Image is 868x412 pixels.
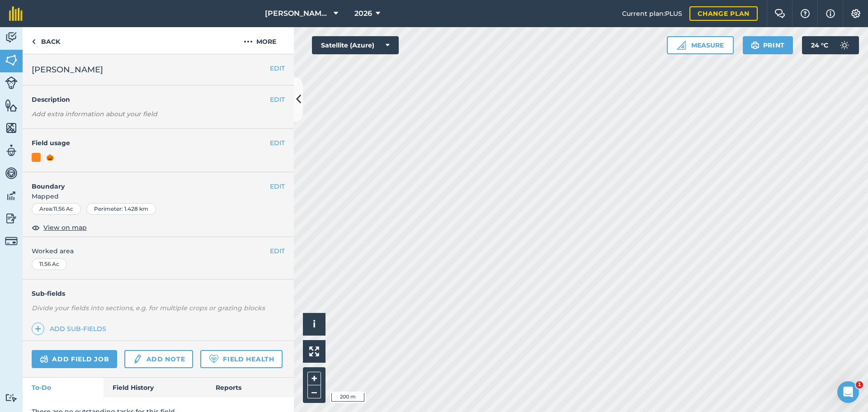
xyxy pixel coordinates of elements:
[303,313,325,336] button: i
[46,152,54,162] div: 🎃
[826,8,835,19] img: svg+xml;base64,PHN2ZyB4bWxucz0iaHR0cDovL3d3dy53My5vcmcvMjAwMC9zdmciIHdpZHRoPSIxNyIgaGVpZ2h0PSIxNy...
[35,323,41,334] img: svg+xml;base64,PHN2ZyB4bWxucz0iaHR0cDovL3d3dy53My5vcmcvMjAwMC9zdmciIHdpZHRoPSIxNCIgaGVpZ2h0PSIyNC...
[5,53,18,67] img: svg+xml;base64,PHN2ZyB4bWxucz0iaHR0cDovL3d3dy53My5vcmcvMjAwMC9zdmciIHdpZHRoPSI1NiIgaGVpZ2h0PSI2MC...
[43,223,87,232] span: View on map
[850,9,861,18] img: A cog icon
[811,36,828,54] span: 24 ° C
[9,6,23,21] img: fieldmargin Logo
[837,381,859,403] iframe: Intercom live chat
[32,36,36,47] img: svg+xml;base64,PHN2ZyB4bWxucz0iaHR0cDovL3d3dy53My5vcmcvMjAwMC9zdmciIHdpZHRoPSI5IiBoZWlnaHQ9IjI0Ii...
[40,354,48,365] img: svg+xml;base64,PD94bWwgdmVyc2lvbj0iMS4wIiBlbmNvZGluZz0idXRmLTgiPz4KPCEtLSBHZW5lcmF0b3I6IEFkb2JlIE...
[207,378,294,398] a: Reports
[23,289,294,298] h4: Sub-fields
[5,76,18,89] img: svg+xml;base64,PD94bWwgdmVyc2lvbj0iMS4wIiBlbmNvZGluZz0idXRmLTgiPz4KPCEtLSBHZW5lcmF0b3I6IEFkb2JlIE...
[751,40,759,51] img: svg+xml;base64,PHN2ZyB4bWxucz0iaHR0cDovL3d3dy53My5vcmcvMjAwMC9zdmciIHdpZHRoPSIxOSIgaGVpZ2h0PSIyNC...
[835,36,854,54] img: svg+xml;base64,PD94bWwgdmVyc2lvbj0iMS4wIiBlbmNvZGluZz0idXRmLTgiPz4KPCEtLSBHZW5lcmF0b3I6IEFkb2JlIE...
[667,36,734,54] button: Measure
[200,350,282,368] a: Field Health
[312,36,399,54] button: Satellite (Azure)
[307,372,321,385] button: +
[32,304,265,312] em: Divide your fields into sections, e.g. for multiple crops or grazing blocks
[270,95,285,104] button: EDIT
[104,378,206,398] a: Field History
[244,36,253,47] img: svg+xml;base64,PHN2ZyB4bWxucz0iaHR0cDovL3d3dy53My5vcmcvMjAwMC9zdmciIHdpZHRoPSIyMCIgaGVpZ2h0PSIyNC...
[5,31,18,44] img: svg+xml;base64,PD94bWwgdmVyc2lvbj0iMS4wIiBlbmNvZGluZz0idXRmLTgiPz4KPCEtLSBHZW5lcmF0b3I6IEFkb2JlIE...
[774,9,785,18] img: Two speech bubbles overlapping with the left bubble in the forefront
[307,385,321,398] button: –
[226,27,294,54] button: More
[5,166,18,180] img: svg+xml;base64,PD94bWwgdmVyc2lvbj0iMS4wIiBlbmNvZGluZz0idXRmLTgiPz4KPCEtLSBHZW5lcmF0b3I6IEFkb2JlIE...
[132,354,142,365] img: svg+xml;base64,PD94bWwgdmVyc2lvbj0iMS4wIiBlbmNvZGluZz0idXRmLTgiPz4KPCEtLSBHZW5lcmF0b3I6IEFkb2JlIE...
[5,144,18,157] img: svg+xml;base64,PD94bWwgdmVyc2lvbj0iMS4wIiBlbmNvZGluZz0idXRmLTgiPz4KPCEtLSBHZW5lcmF0b3I6IEFkb2JlIE...
[5,121,18,135] img: svg+xml;base64,PHN2ZyB4bWxucz0iaHR0cDovL3d3dy53My5vcmcvMjAwMC9zdmciIHdpZHRoPSI1NiIgaGVpZ2h0PSI2MC...
[32,110,157,118] em: Add extra information about your field
[32,95,285,104] h4: Description
[23,378,104,398] a: To-Do
[86,203,156,215] div: Perimeter : 1.428 km
[309,346,319,356] img: Four arrows, one pointing top left, one top right, one bottom right and the last bottom left
[32,63,103,76] span: [PERSON_NAME]
[32,222,40,233] img: svg+xml;base64,PHN2ZyB4bWxucz0iaHR0cDovL3d3dy53My5vcmcvMjAwMC9zdmciIHdpZHRoPSIxOCIgaGVpZ2h0PSIyNC...
[622,9,682,19] span: Current plan : PLUS
[32,222,87,233] button: View on map
[23,172,270,191] h4: Boundary
[689,6,758,21] a: Change plan
[743,36,793,54] button: Print
[23,27,69,54] a: Back
[23,191,294,201] span: Mapped
[265,8,330,19] span: [PERSON_NAME] Family Farms
[270,63,285,73] button: EDIT
[32,258,67,270] div: 11.56 Ac
[677,41,686,50] img: Ruler icon
[270,181,285,191] button: EDIT
[5,212,18,225] img: svg+xml;base64,PD94bWwgdmVyc2lvbj0iMS4wIiBlbmNvZGluZz0idXRmLTgiPz4KPCEtLSBHZW5lcmF0b3I6IEFkb2JlIE...
[802,36,859,54] button: 24 °C
[856,381,863,388] span: 1
[5,99,18,112] img: svg+xml;base64,PHN2ZyB4bWxucz0iaHR0cDovL3d3dy53My5vcmcvMjAwMC9zdmciIHdpZHRoPSI1NiIgaGVpZ2h0PSI2MC...
[800,9,811,18] img: A question mark icon
[32,203,81,215] div: Area : 11.56 Ac
[5,189,18,203] img: svg+xml;base64,PD94bWwgdmVyc2lvbj0iMS4wIiBlbmNvZGluZz0idXRmLTgiPz4KPCEtLSBHZW5lcmF0b3I6IEFkb2JlIE...
[270,138,285,148] button: EDIT
[124,350,193,368] a: Add note
[5,393,18,402] img: svg+xml;base64,PD94bWwgdmVyc2lvbj0iMS4wIiBlbmNvZGluZz0idXRmLTgiPz4KPCEtLSBHZW5lcmF0b3I6IEFkb2JlIE...
[32,138,270,148] h4: Field usage
[32,246,285,256] span: Worked area
[32,350,117,368] a: Add field job
[32,322,110,335] a: Add sub-fields
[313,318,316,330] span: i
[354,8,372,19] span: 2026
[270,246,285,256] button: EDIT
[5,235,18,247] img: svg+xml;base64,PD94bWwgdmVyc2lvbj0iMS4wIiBlbmNvZGluZz0idXRmLTgiPz4KPCEtLSBHZW5lcmF0b3I6IEFkb2JlIE...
